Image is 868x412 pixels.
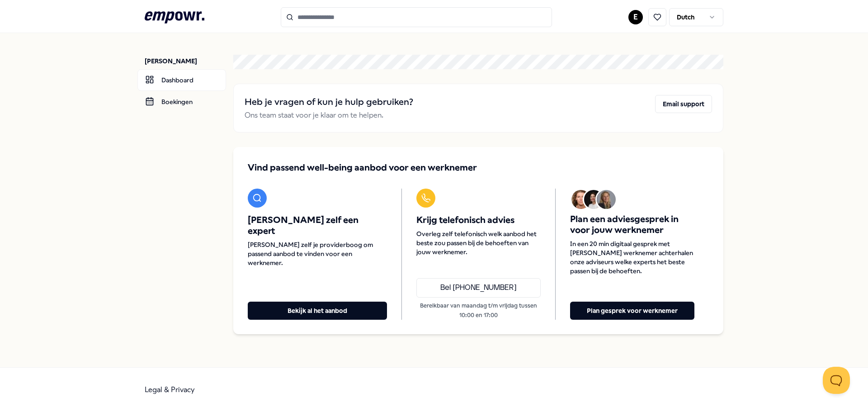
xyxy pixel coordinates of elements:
span: Krijg telefonisch advies [416,215,541,226]
button: Email support [655,95,712,113]
span: [PERSON_NAME] zelf een expert [248,215,387,237]
button: Bekijk al het aanbod [248,302,387,320]
p: Ons team staat voor je klaar om te helpen. [245,109,413,121]
h2: Heb je vragen of kun je hulp gebruiken? [245,95,413,109]
span: Overleg zelf telefonisch welk aanbod het beste zou passen bij de behoeften van jouw werknemer. [416,229,541,256]
a: Dashboard [137,69,226,91]
span: Plan een adviesgesprek in voor jouw werknemer [570,214,694,236]
span: In een 20 min digitaal gesprek met [PERSON_NAME] werknemer achterhalen onze adviseurs welke exper... [570,239,694,275]
img: Avatar [597,190,616,209]
p: Bereikbaar van maandag t/m vrijdag tussen 10:00 en 17:00 [416,301,541,320]
a: Boekingen [137,91,226,113]
span: [PERSON_NAME] zelf je providerboog om passend aanbod te vinden voor een werknemer. [248,240,387,267]
iframe: Help Scout Beacon - Open [823,367,850,394]
img: Avatar [571,190,590,209]
button: Plan gesprek voor werknemer [570,302,694,320]
p: [PERSON_NAME] [145,57,226,66]
input: Search for products, categories or subcategories [281,7,552,27]
a: Legal & Privacy [145,385,195,394]
span: Vind passend well-being aanbod voor een werknemer [248,161,477,174]
a: Bel [PHONE_NUMBER] [416,278,541,298]
a: Email support [655,95,712,121]
img: Avatar [584,190,603,209]
button: E [628,10,643,24]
